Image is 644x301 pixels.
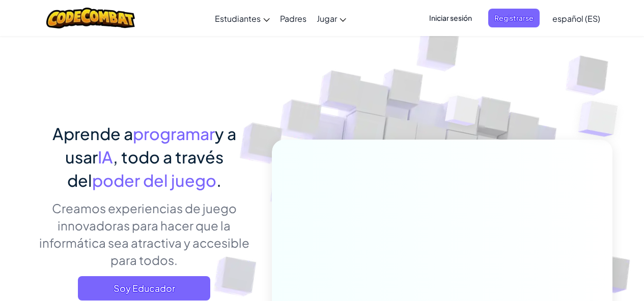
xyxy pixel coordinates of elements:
span: , todo a través del [67,147,223,190]
p: Creamos experiencias de juego innovadoras para hacer que la informática sea atractiva y accesible... [32,199,257,269]
a: español (ES) [547,5,605,32]
a: Estudiantes [210,5,275,32]
span: Jugar [317,13,337,24]
span: Estudiantes [215,13,261,24]
span: español (ES) [552,13,600,24]
a: Jugar [312,5,351,32]
button: Registrarse [488,9,540,27]
span: poder del juego [92,170,216,190]
img: Overlap cubes [426,76,499,151]
span: IA [98,147,113,167]
a: Padres [275,5,312,32]
img: CodeCombat logo [46,8,135,28]
span: programar [133,123,215,144]
span: Aprende a [52,123,133,144]
span: . [216,170,221,190]
a: Soy Educador [78,276,210,300]
button: Iniciar sesión [423,9,478,27]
